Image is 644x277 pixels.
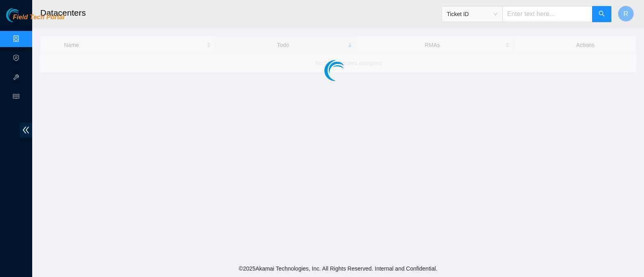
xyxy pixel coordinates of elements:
[592,6,611,22] button: search
[618,6,634,22] button: R
[32,260,644,277] footer: © 2025 Akamai Technologies, Inc. All Rights Reserved. Internal and Confidential.
[6,8,41,22] img: Akamai Technologies
[20,123,32,137] span: double-left
[13,14,64,21] span: Field Tech Portal
[447,8,497,20] span: Ticket ID
[599,10,605,18] span: search
[623,9,628,19] span: R
[6,14,64,25] a: Akamai TechnologiesField Tech Portal
[13,90,19,106] span: read
[502,6,592,22] input: Enter text here...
